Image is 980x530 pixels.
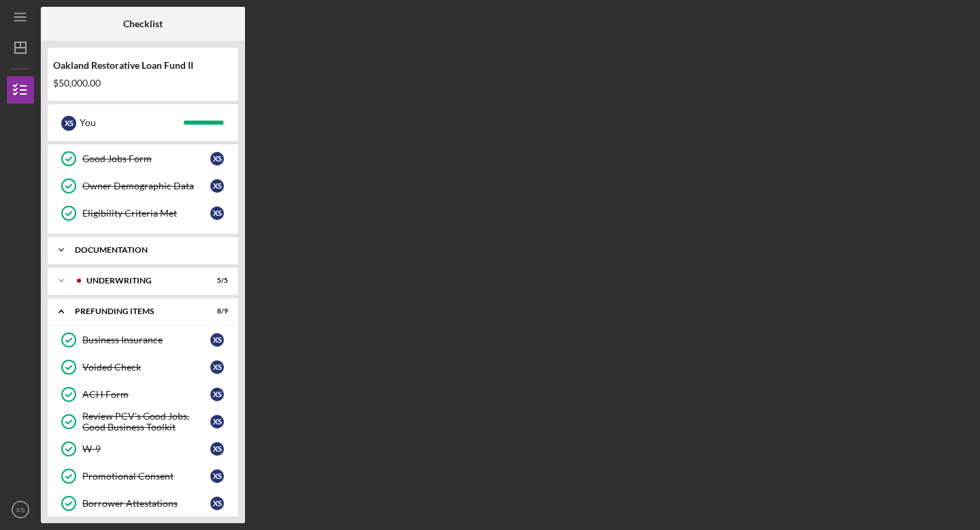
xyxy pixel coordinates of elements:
div: You [80,111,184,134]
b: Checklist [123,18,163,29]
div: X S [210,469,224,483]
div: ACH Form [82,389,210,400]
div: Borrower Attestations [82,498,210,509]
div: X S [210,415,224,428]
div: Business Insurance [82,334,210,345]
div: X S [210,179,224,193]
div: X S [210,388,224,401]
div: Voided Check [82,362,210,373]
a: Review PCV's Good Jobs, Good Business ToolkitXS [54,408,231,435]
a: Eligibility Criteria MetXS [54,200,231,227]
a: Borrower AttestationsXS [54,490,231,517]
div: X S [210,333,224,347]
div: X S [210,360,224,374]
div: Underwriting [86,277,194,285]
div: W-9 [82,443,210,454]
div: X S [61,116,76,131]
div: Good Jobs Form [82,153,210,164]
div: Owner Demographic Data [82,181,210,191]
div: 8 / 9 [203,307,228,315]
div: X S [210,152,224,166]
a: Owner Demographic DataXS [54,172,231,200]
div: Oakland Restorative Loan Fund II [53,60,233,71]
div: X S [210,442,224,456]
div: 5 / 5 [203,277,228,285]
div: Eligibility Criteria Met [82,208,210,219]
div: Prefunding Items [75,307,194,315]
text: XS [16,506,25,514]
button: XS [7,496,34,523]
a: Business InsuranceXS [54,326,231,354]
a: Voided CheckXS [54,354,231,381]
div: X S [210,497,224,510]
a: Good Jobs FormXS [54,145,231,172]
div: $50,000.00 [53,78,233,89]
a: ACH FormXS [54,381,231,408]
a: W-9XS [54,435,231,463]
div: X S [210,206,224,220]
div: Documentation [75,246,221,254]
div: Promotional Consent [82,471,210,482]
div: Review PCV's Good Jobs, Good Business Toolkit [82,411,210,433]
a: Promotional ConsentXS [54,463,231,490]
